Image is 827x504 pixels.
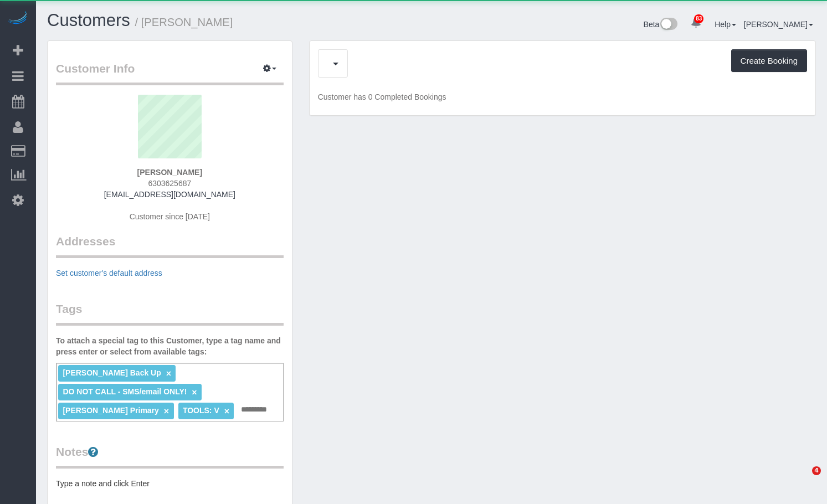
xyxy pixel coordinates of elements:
iframe: Intercom live chat [789,466,816,493]
legend: Customer Info [56,60,284,85]
label: To attach a special tag to this Customer, type a tag name and press enter or select from availabl... [56,335,284,357]
span: [PERSON_NAME] Primary [63,406,159,415]
a: × [224,407,229,416]
a: [PERSON_NAME] [744,20,813,29]
span: [PERSON_NAME] Back Up [63,368,161,377]
strong: [PERSON_NAME] [137,168,202,177]
pre: Type a note and click Enter [56,478,284,489]
a: × [164,407,169,416]
span: 6303625687 [148,179,191,188]
legend: Tags [56,301,284,326]
a: Help [715,20,736,29]
p: Customer has 0 Completed Bookings [318,91,807,102]
a: Set customer's default address [56,269,162,277]
span: DO NOT CALL - SMS/email ONLY! [63,387,187,396]
span: 4 [812,466,821,475]
a: [EMAIL_ADDRESS][DOMAIN_NAME] [104,190,235,199]
span: Customer since [DATE] [130,212,210,221]
img: New interface [659,18,677,32]
button: Create Booking [731,49,807,73]
legend: Notes [56,444,284,469]
a: × [192,388,197,397]
span: 83 [694,14,703,23]
a: 83 [685,11,707,35]
small: / [PERSON_NAME] [135,16,233,28]
img: Automaid Logo [7,11,29,27]
a: Beta [644,20,678,29]
span: TOOLS: V [183,406,219,415]
a: × [166,369,171,378]
a: Customers [47,11,130,30]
